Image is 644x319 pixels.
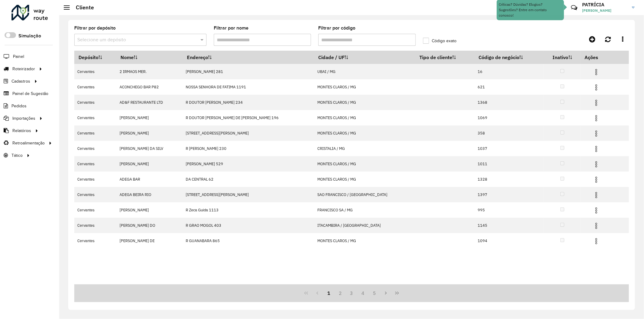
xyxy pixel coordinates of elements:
[335,287,346,299] button: 2
[74,141,116,156] td: Cervantes
[474,172,544,187] td: 1328
[116,125,183,141] td: [PERSON_NAME]
[12,90,48,97] span: Painel de Sugestão
[357,287,369,299] button: 4
[369,287,380,299] button: 5
[183,218,314,233] td: R GRAO MOGOL 403
[183,187,314,202] td: [STREET_ADDRESS][PERSON_NAME]
[116,51,183,64] th: Nome
[474,218,544,233] td: 1145
[314,187,415,202] td: SAO FRANCISCO / [GEOGRAPHIC_DATA]
[74,172,116,187] td: Cervantes
[314,79,415,95] td: MONTES CLAROS / MG
[474,79,544,95] td: 621
[74,24,116,32] label: Filtrar por depósito
[11,152,23,159] span: Tático
[183,110,314,125] td: R DOUTOR [PERSON_NAME] DE [PERSON_NAME] 196
[582,8,627,13] span: [PERSON_NAME]
[11,78,30,84] span: Cadastros
[183,51,314,64] th: Endereço
[12,128,31,134] span: Relatórios
[18,32,41,39] label: Simulação
[74,156,116,172] td: Cervantes
[314,172,415,187] td: MONTES CLAROS / MG
[314,125,415,141] td: MONTES CLAROS / MG
[423,38,457,44] label: Código exato
[116,79,183,95] td: ACONCHEGO BAR P82
[582,2,627,8] h3: PATRÍCIA
[74,64,116,79] td: Cervantes
[116,202,183,218] td: [PERSON_NAME]
[183,79,314,95] td: NOSSA SENHORA DE FATIMA 1191
[116,110,183,125] td: [PERSON_NAME]
[116,172,183,187] td: ADEGA BAR
[116,156,183,172] td: [PERSON_NAME]
[74,187,116,202] td: Cervantes
[116,141,183,156] td: [PERSON_NAME] DA SILV
[314,51,415,64] th: Cidade / UF
[183,95,314,110] td: R DOUTOR [PERSON_NAME] 234
[474,141,544,156] td: 1037
[12,140,45,146] span: Retroalimentação
[474,95,544,110] td: 1368
[314,95,415,110] td: MONTES CLAROS / MG
[74,79,116,95] td: Cervantes
[183,141,314,156] td: R [PERSON_NAME] 230
[12,66,35,72] span: Roteirizador
[323,287,335,299] button: 1
[314,110,415,125] td: MONTES CLAROS / MG
[314,202,415,218] td: FRANCISCO SA / MG
[391,287,403,299] button: Last Page
[183,233,314,248] td: R GUANABARA 865
[346,287,357,299] button: 3
[380,287,392,299] button: Next Page
[581,51,617,64] th: Ações
[74,218,116,233] td: Cervantes
[74,202,116,218] td: Cervantes
[183,125,314,141] td: [STREET_ADDRESS][PERSON_NAME]
[116,187,183,202] td: ADEGA BEIRA RIO
[474,202,544,218] td: 995
[74,110,116,125] td: Cervantes
[474,110,544,125] td: 1069
[183,172,314,187] td: DA CENTRAL 62
[314,218,415,233] td: ITACAMBIRA / [GEOGRAPHIC_DATA]
[11,103,27,109] span: Pedidos
[474,64,544,79] td: 16
[474,187,544,202] td: 1397
[568,1,581,14] a: Contato Rápido
[314,156,415,172] td: MONTES CLAROS / MG
[116,64,183,79] td: 2 IRMAOS MER.
[314,64,415,79] td: UBAI / MG
[74,51,116,64] th: Depósito
[474,125,544,141] td: 358
[116,233,183,248] td: [PERSON_NAME] DE
[70,4,94,11] h2: Cliente
[415,51,474,64] th: Tipo de cliente
[116,218,183,233] td: [PERSON_NAME] DO
[183,202,314,218] td: R Zeca Guida 1113
[474,51,544,64] th: Código de negócio
[544,51,581,64] th: Inativo
[12,115,35,122] span: Importações
[214,24,248,32] label: Filtrar por nome
[474,233,544,248] td: 1094
[183,64,314,79] td: [PERSON_NAME] 281
[116,95,183,110] td: AD&F RESTAURANTE LTD
[13,53,24,60] span: Painel
[474,156,544,172] td: 1011
[74,233,116,248] td: Cervantes
[314,141,415,156] td: CRISTALIA / MG
[183,156,314,172] td: [PERSON_NAME] 529
[74,95,116,110] td: Cervantes
[74,125,116,141] td: Cervantes
[314,233,415,248] td: MONTES CLAROS / MG
[318,24,355,32] label: Filtrar por código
